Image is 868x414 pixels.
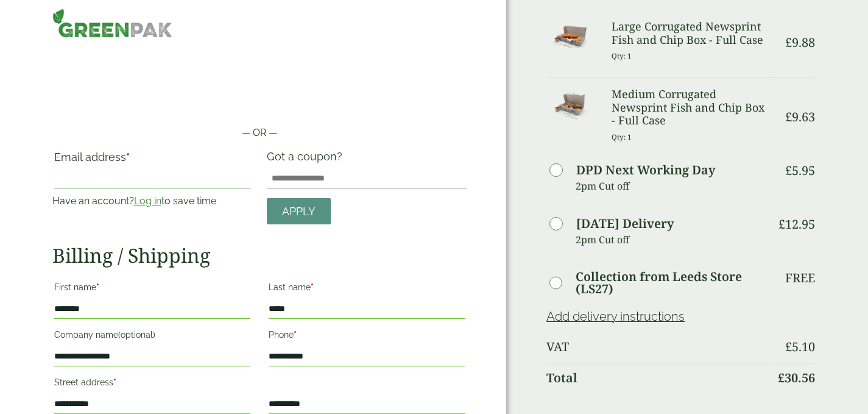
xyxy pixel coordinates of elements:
[54,152,251,169] label: Email address
[612,51,632,60] small: Qty: 1
[54,326,251,347] label: Company name
[52,194,253,209] p: Have an account? to save time
[311,282,314,292] abbr: required
[785,34,792,51] span: £
[785,109,815,125] bdi: 9.63
[546,332,769,362] th: VAT
[785,109,792,125] span: £
[785,162,792,179] span: £
[294,330,297,340] abbr: required
[118,330,155,340] span: (optional)
[54,279,251,299] label: First name
[576,218,674,230] label: [DATE] Delivery
[576,271,769,295] label: Collection from Leeds Store (LS27)
[612,88,769,127] h3: Medium Corrugated Newsprint Fish and Chip Box - Full Case
[576,164,715,176] label: DPD Next Working Day
[269,279,465,299] label: Last name
[785,162,815,179] bdi: 5.95
[785,34,815,51] bdi: 9.88
[52,126,468,140] p: — OR —
[267,150,347,169] label: Got a coupon?
[52,244,468,267] h2: Billing / Shipping
[778,369,815,386] bdi: 30.56
[267,198,331,224] a: Apply
[546,309,685,324] a: Add delivery instructions
[576,230,769,249] p: 2pm Cut off
[785,338,792,355] span: £
[54,374,251,394] label: Street address
[778,216,815,232] bdi: 12.95
[546,363,769,393] th: Total
[269,326,465,347] label: Phone
[785,338,815,355] bdi: 5.10
[778,216,785,232] span: £
[134,195,161,207] a: Log in
[612,132,632,141] small: Qty: 1
[126,151,130,163] abbr: required
[96,282,99,292] abbr: required
[612,20,769,46] h3: Large Corrugated Newsprint Fish and Chip Box - Full Case
[778,369,785,386] span: £
[282,205,316,218] span: Apply
[113,377,116,387] abbr: required
[785,271,815,285] p: Free
[52,87,468,111] iframe: Secure payment button frame
[52,9,172,38] img: GreenPak Supplies
[576,177,769,195] p: 2pm Cut off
